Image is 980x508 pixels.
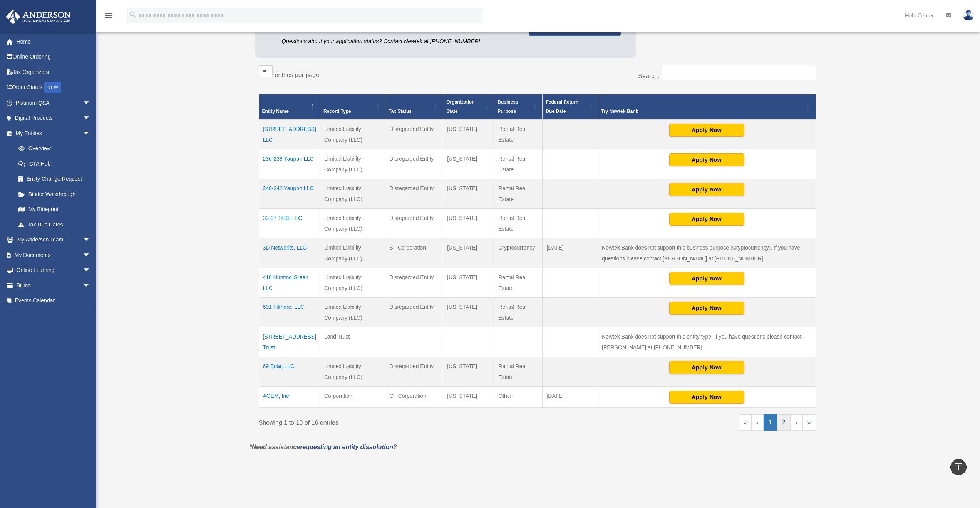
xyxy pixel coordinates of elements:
th: Entity Name: Activate to invert sorting [259,94,320,119]
a: My Anderson Teamarrow_drop_down [5,232,102,248]
td: [US_STATE] [443,119,494,149]
td: Cryptocurrency [494,238,543,268]
td: Rental Real Estate [494,268,543,297]
a: vertical_align_top [950,459,967,475]
td: 33-07 14St, LLC [259,208,320,238]
td: AGEM, Inc [259,386,320,408]
th: Try Newtek Bank : Activate to sort [598,94,816,119]
span: Record Type [323,109,351,114]
button: Apply Now [669,183,744,196]
a: Previous [752,414,764,431]
a: requesting an entity dissolution [300,444,393,450]
a: Platinum Q&Aarrow_drop_down [5,95,102,111]
a: Overview [11,141,94,156]
i: menu [104,11,113,20]
td: Other [494,386,543,408]
button: Apply Now [669,361,744,374]
td: C - Corporation [385,386,443,408]
td: 69 Briar, LLC [259,357,320,386]
td: Rental Real Estate [494,208,543,238]
td: Newtek Bank does not support this entity type. If you have questions please contact [PERSON_NAME]... [598,327,816,357]
td: Disregarded Entity [385,357,443,386]
a: Tax Due Dates [11,217,98,232]
a: Order StatusNEW [5,80,102,96]
a: My Blueprint [11,202,98,217]
a: 2 [777,414,791,431]
a: Binder Walkthrough [11,186,98,202]
td: Limited Liability Company (LLC) [320,238,385,268]
a: Online Learningarrow_drop_down [5,263,102,278]
a: My Documentsarrow_drop_down [5,247,102,263]
i: vertical_align_top [954,462,963,471]
label: Search: [638,73,659,79]
td: Rental Real Estate [494,149,543,179]
th: Tax Status: Activate to sort [385,94,443,119]
td: [US_STATE] [443,386,494,408]
th: Organization State: Activate to sort [443,94,494,119]
i: search [129,10,137,19]
button: Apply Now [669,213,744,226]
img: Anderson Advisors Platinum Portal [3,9,73,24]
a: My Entitiesarrow_drop_down [5,126,98,141]
td: 601 Filmore, LLC [259,297,320,327]
span: arrow_drop_down [83,232,98,248]
td: Rental Real Estate [494,179,543,208]
td: Limited Liability Company (LLC) [320,297,385,327]
td: Newtek Bank does not support this business purpose (Cryptocurrency). If you have questions please... [598,238,816,268]
td: [US_STATE] [443,357,494,386]
td: Disregarded Entity [385,297,443,327]
td: [DATE] [543,386,598,408]
a: Entity Change Request [11,171,98,187]
td: [STREET_ADDRESS] LLC [259,119,320,149]
span: Business Purpose [498,99,518,114]
a: 1 [764,414,777,431]
a: First [739,414,752,431]
th: Federal Return Due Date: Activate to sort [543,94,598,119]
td: [US_STATE] [443,179,494,208]
span: arrow_drop_down [83,263,98,278]
em: *Need assistance ? [250,444,397,450]
div: Showing 1 to 10 of 16 entries [259,414,532,428]
td: Limited Liability Company (LLC) [320,268,385,297]
td: Disregarded Entity [385,208,443,238]
a: Last [802,414,816,431]
th: Business Purpose: Activate to sort [494,94,543,119]
td: Rental Real Estate [494,357,543,386]
td: 236-238 Yaupon LLC [259,149,320,179]
span: arrow_drop_down [83,278,98,293]
a: Billingarrow_drop_down [5,278,102,293]
a: Events Calendar [5,293,102,308]
img: User Pic [963,10,974,21]
button: Apply Now [669,302,744,315]
td: 240-242 Yaupon LLC [259,179,320,208]
td: [STREET_ADDRESS] Trust [259,327,320,357]
td: Limited Liability Company (LLC) [320,119,385,149]
div: NEW [44,82,61,93]
td: Disregarded Entity [385,268,443,297]
a: Next [791,414,802,431]
button: Apply Now [669,124,744,137]
td: Disregarded Entity [385,149,443,179]
div: Try Newtek Bank [601,107,804,116]
a: CTA Hub [11,156,98,171]
span: Federal Return Due Date [546,99,578,114]
td: [US_STATE] [443,149,494,179]
a: Tax Organizers [5,64,102,80]
td: Corporation [320,386,385,408]
td: [US_STATE] [443,208,494,238]
td: Land Trust [320,327,385,357]
p: Questions about your application status? Contact Newtek at [PHONE_NUMBER] [282,37,517,46]
button: Apply Now [669,272,744,285]
td: 3D Networks, LLC [259,238,320,268]
td: Disregarded Entity [385,179,443,208]
td: [US_STATE] [443,268,494,297]
span: arrow_drop_down [83,95,98,111]
td: [DATE] [543,238,598,268]
a: menu [104,13,113,20]
td: Limited Liability Company (LLC) [320,357,385,386]
a: Online Ordering [5,49,102,65]
button: Apply Now [669,391,744,404]
td: Rental Real Estate [494,297,543,327]
td: Limited Liability Company (LLC) [320,208,385,238]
